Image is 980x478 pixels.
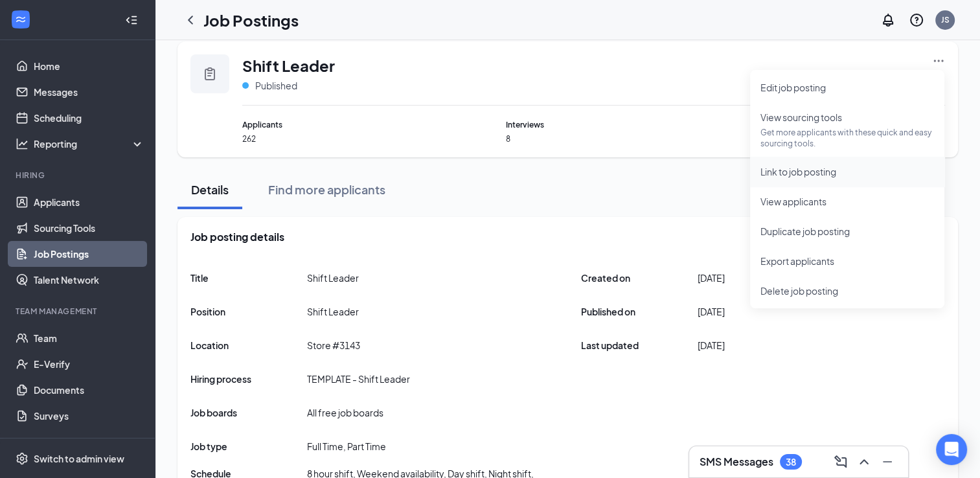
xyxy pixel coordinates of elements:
div: Find more applicants [268,181,385,198]
span: Shift Leader [242,54,335,76]
div: Shift Leader [307,305,359,318]
svg: ComposeMessage [833,454,849,470]
span: Hiring process [190,372,307,385]
span: View sourcing tools [760,111,842,123]
span: Interviews [506,119,681,131]
div: Details [190,181,229,198]
span: 8 [506,133,681,144]
svg: ChevronLeft [183,12,198,28]
svg: Ellipses [932,54,945,67]
svg: Settings [16,452,28,465]
span: Duplicate job posting [760,225,850,237]
a: E-Verify [34,351,144,377]
span: Link to job posting [760,166,836,177]
span: All free job boards [307,406,383,419]
span: Store #3143 [307,339,360,352]
button: ChevronUp [854,451,874,472]
div: TEMPLATE - Shift Leader [307,372,410,385]
button: Minimize [877,451,898,472]
svg: Analysis [16,137,28,150]
button: ComposeMessage [830,451,851,472]
div: JS [941,14,950,25]
p: Get more applicants with these quick and easy sourcing tools. [760,127,934,149]
svg: Collapse [125,14,138,27]
a: Surveys [34,403,144,429]
span: Edit job posting [760,82,826,93]
span: Delete job posting [760,285,838,297]
svg: QuestionInfo [909,12,924,28]
span: [DATE] [698,339,725,352]
div: Hiring [16,170,142,181]
a: Scheduling [34,105,144,131]
div: Switch to admin view [34,452,124,465]
span: Last updated [581,339,698,352]
a: Talent Network [34,267,144,293]
svg: Minimize [880,454,895,470]
svg: Clipboard [202,66,218,82]
span: Published [255,79,297,92]
span: Job boards [190,406,307,419]
div: Open Intercom Messenger [936,434,967,465]
span: [DATE] [698,305,725,318]
h3: SMS Messages [700,455,773,469]
span: Job posting details [190,230,284,244]
span: Applicants [242,119,418,131]
a: Home [34,53,144,79]
span: Job type [190,440,307,453]
span: 262 [242,133,418,144]
a: Job Postings [34,241,144,267]
span: Shift Leader [307,271,359,284]
svg: Notifications [880,12,896,28]
span: Published on [581,305,698,318]
div: Team Management [16,306,142,317]
a: Team [34,325,144,351]
svg: WorkstreamLogo [14,13,27,26]
span: Location [190,339,307,352]
span: Position [190,305,307,318]
div: 38 [786,457,796,468]
a: Documents [34,377,144,403]
a: Applicants [34,189,144,215]
div: Reporting [34,137,145,150]
a: Messages [34,79,144,105]
span: Title [190,271,307,284]
a: Sourcing Tools [34,215,144,241]
span: [DATE] [698,271,725,284]
span: Export applicants [760,255,834,267]
span: Created on [581,271,698,284]
svg: ChevronUp [856,454,872,470]
span: View applicants [760,196,826,207]
span: Full Time, Part Time [307,440,386,453]
h1: Job Postings [203,9,299,31]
